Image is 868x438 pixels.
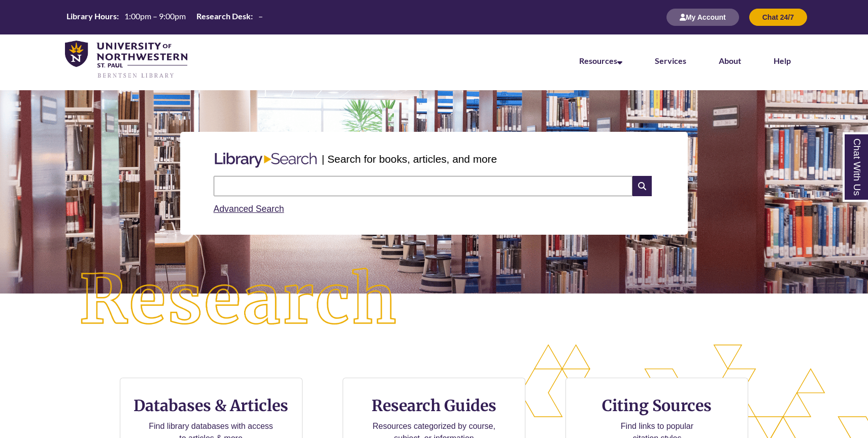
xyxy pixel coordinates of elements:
table: Hours Today [62,11,267,23]
a: Chat 24/7 [749,13,807,21]
th: Research Desk: [192,11,254,22]
h3: Research Guides [351,396,517,415]
button: Chat 24/7 [749,9,807,26]
h3: Databases & Articles [128,396,294,415]
a: Help [774,56,791,65]
i: Search [632,176,652,196]
a: Resources [579,56,622,65]
img: Research [44,233,435,368]
a: My Account [666,13,739,21]
img: Libary Search [210,149,322,172]
a: Advanced Search [214,204,284,214]
button: My Account [666,9,739,26]
span: 1:00pm – 9:00pm [124,11,186,21]
a: Hours Today [62,11,267,24]
th: Library Hours: [62,11,120,22]
a: Services [655,56,686,65]
h3: Citing Sources [595,396,719,415]
p: | Search for books, articles, and more [322,151,497,167]
span: – [258,11,263,21]
img: UNWSP Library Logo [65,41,187,79]
a: About [719,56,741,65]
